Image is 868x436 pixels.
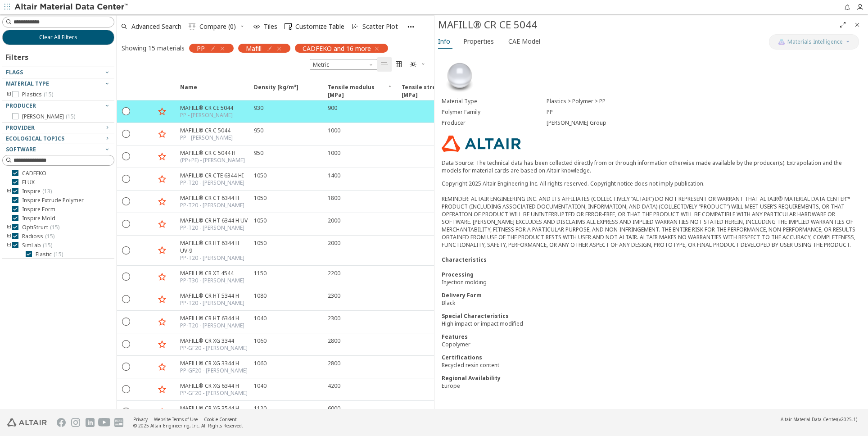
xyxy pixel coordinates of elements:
div: Europe [442,382,861,390]
div: PP-T20 - [PERSON_NAME] [180,202,244,209]
span: Tiles [264,23,277,30]
span: ( 15 ) [54,250,63,258]
span: Plastics [22,91,53,98]
div: 1050 [254,239,267,247]
a: Website Terms of Use [154,416,198,422]
button: Favorite [155,382,169,397]
div: 1040 [254,314,267,322]
div: Delivery Form [442,291,861,299]
span: Altair Material Data Center [781,416,837,422]
img: Logo - Provider [442,136,521,152]
i: toogle group [6,233,12,240]
button: Favorite [155,292,169,307]
div: Copyright 2025 Altair Engineering Inc. All rights reserved. Copyright notice does not imply publi... [442,180,861,249]
span: Name [180,83,197,100]
div: Recycled resin content [442,361,861,369]
div: 2000 [328,239,340,247]
div: MAFILL® CR CE 5044 [438,18,836,32]
div: 6000 [328,404,340,412]
button: AI CopilotMaterials Intelligence [769,34,859,50]
div: 950 [254,127,263,134]
div: MAFILL® CR C 5044 H [180,149,245,157]
div: Filters [2,45,33,67]
button: Close [850,18,864,32]
button: Software [2,144,114,155]
div: 1400 [328,172,340,179]
span: CADFEKO [22,170,46,177]
span: Flags [6,68,23,76]
span: Customize Table [295,23,344,30]
span: Ecological Topics [6,135,64,142]
span: ( 15 ) [50,223,59,231]
div: 1050 [254,217,267,224]
button: Favorite [155,195,169,209]
span: Compare (0) [199,23,236,30]
span: ( 13 ) [42,187,52,195]
button: Producer [2,100,114,111]
div: MAFILL® CR CT 6344 H [180,194,244,202]
span: Tensile strength [MPa] [402,83,466,100]
button: Full Screen [836,18,850,32]
span: Elastic [36,251,63,258]
span: ( 15 ) [43,241,52,249]
div: MAFILL® CR C 5044 [180,127,233,134]
i: toogle group [6,242,12,249]
div: PP-T20 - [PERSON_NAME] [180,254,249,262]
div: MAFILL® CR HT 5344 H [180,292,244,300]
div: 2800 [328,359,340,367]
div: Special Characteristics [442,312,861,320]
div: 1050 [254,194,267,202]
span: Scatter Plot [362,23,398,30]
div: PP [547,109,861,116]
span: Producer [6,102,36,109]
div: Regional Availability [442,374,861,382]
div: MAFILL® CR XG 3544 H [180,404,248,412]
div: 1040 [254,382,267,390]
div: 1150 [254,269,267,277]
div: High impact or impact modified [442,320,861,327]
div: 1060 [254,337,267,345]
button: Favorite [155,405,169,419]
span: Name [175,83,249,100]
span: SimLab [22,242,52,249]
div: (PP+PE) - [PERSON_NAME] [180,157,245,164]
button: Favorite [155,337,169,352]
span: Inspire [22,188,52,195]
div: (v2025.1) [781,416,857,422]
div: 2800 [328,337,340,345]
i: toogle group [6,224,12,231]
div: Certifications [442,354,861,361]
div: 900 [328,104,337,112]
div: Producer [442,119,547,127]
span: Density [kg/m³] [249,83,322,100]
span: OptiStruct [22,224,59,231]
div: Copolymer [442,341,861,348]
div: MAFILL® CR XG 3344 [180,337,248,345]
button: Clear All Filters [2,30,114,45]
span: FLUX [22,179,35,186]
button: Material Type [2,78,114,89]
span: Density [kg/m³] [254,83,298,100]
button: Ecological Topics [2,133,114,144]
span: Material Type [6,80,49,87]
a: Privacy [133,416,148,422]
div: MAFILL® CR CE 5044 [180,104,233,112]
div: PP-T20 - [PERSON_NAME] [180,224,248,232]
i:  [395,61,402,68]
i:  [189,23,196,30]
div: Material Type [442,98,547,105]
div: 2300 [328,292,340,300]
span: Expand [135,83,155,100]
div: PP-T30 - [PERSON_NAME] [180,277,244,284]
span: Inspire Mold [22,215,55,222]
div: Polymer Family [442,109,547,116]
button: Favorite [155,243,169,258]
div: Unit System [310,59,377,70]
div: 1080 [254,292,267,300]
div: 1000 [328,127,340,134]
div: Processing [442,271,861,278]
button: Favorite [155,270,169,284]
button: Favorite [155,217,169,232]
button: Table View [377,57,392,72]
button: Flags [2,67,114,78]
